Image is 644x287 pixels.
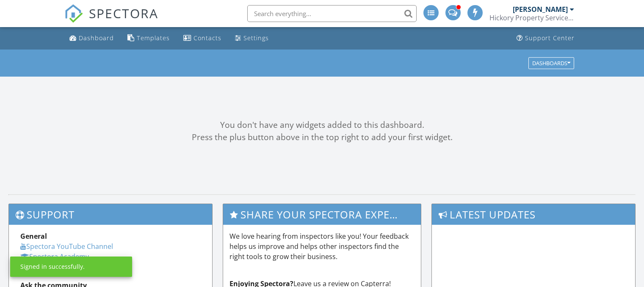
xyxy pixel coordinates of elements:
[89,4,158,22] span: SPECTORA
[247,5,417,22] input: Search everything...
[513,5,568,14] div: [PERSON_NAME]
[232,30,272,46] a: Settings
[432,204,635,225] h3: Latest Updates
[137,34,170,42] div: Templates
[8,119,636,131] div: You don't have any widgets added to this dashboard.
[124,30,173,46] a: Templates
[20,252,89,261] a: Spectora Academy
[20,232,47,241] strong: General
[243,34,269,42] div: Settings
[64,4,83,23] img: The Best Home Inspection Software - Spectora
[79,34,114,42] div: Dashboard
[528,57,574,69] button: Dashboards
[20,242,113,251] a: Spectora YouTube Channel
[229,231,415,262] p: We love hearing from inspectors like you! Your feedback helps us improve and helps other inspecto...
[66,30,117,46] a: Dashboard
[20,262,85,271] div: Signed in successfully.
[64,11,158,29] a: SPECTORA
[513,30,578,46] a: Support Center
[532,60,570,66] div: Dashboards
[8,131,636,143] div: Press the plus button above in the top right to add your first widget.
[489,14,574,22] div: Hickory Property Services LLC
[223,204,421,225] h3: Share Your Spectora Experience
[180,30,225,46] a: Contacts
[193,34,221,42] div: Contacts
[525,34,575,42] div: Support Center
[9,204,212,225] h3: Support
